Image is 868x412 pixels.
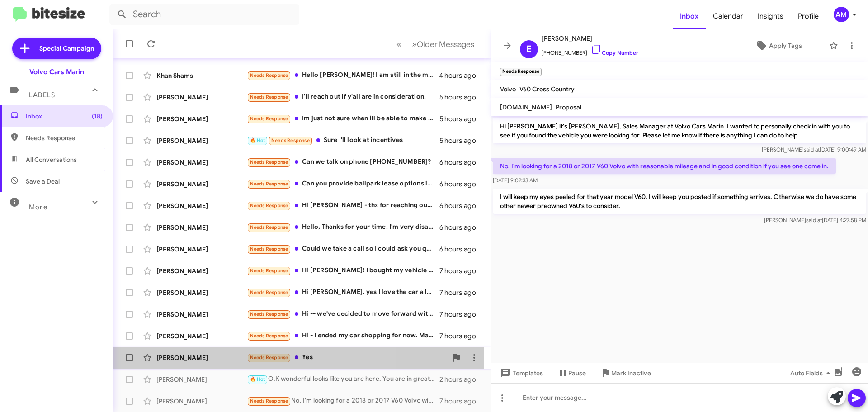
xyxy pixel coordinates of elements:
a: Insights [750,3,791,29]
span: [PERSON_NAME] [DATE] 4:27:58 PM [764,217,866,223]
span: Needs Response [250,181,288,187]
div: 6 hours ago [439,223,483,232]
div: 7 hours ago [439,266,483,275]
span: [PERSON_NAME] [542,33,638,44]
div: Hi - I ended my car shopping for now. Maybe check in with me again in [DATE]. Thanks. [247,331,439,341]
div: 4 hours ago [439,71,483,80]
span: « [396,38,401,50]
button: Mark Inactive [593,365,658,381]
span: Needs Response [250,203,288,208]
div: Can you provide ballpark lease options in terms of down payment and monthly? [247,179,439,189]
div: [PERSON_NAME] [156,93,247,102]
span: Needs Response [250,94,288,100]
div: 7 hours ago [439,310,483,319]
span: [DATE] 9:02:33 AM [493,177,538,184]
a: Calendar [706,3,750,29]
p: Hi [PERSON_NAME] it's [PERSON_NAME], Sales Manager at Volvo Cars Marin. I wanted to personally ch... [493,118,866,143]
div: Khan Shams [156,71,247,80]
a: Inbox [673,3,706,29]
a: Special Campaign [12,38,101,59]
div: [PERSON_NAME] [156,375,247,384]
button: Apply Tags [732,38,825,54]
div: [PERSON_NAME] [156,201,247,210]
span: Needs Response [250,311,288,317]
span: Inbox [26,112,103,121]
button: Next [406,35,480,53]
span: Needs Response [250,398,288,404]
p: I will keep my eyes peeled for that year model V60. I will keep you posted if something arrives. ... [493,189,866,214]
div: Volvo Cars Marin [29,67,84,76]
span: Needs Response [250,355,288,360]
div: [PERSON_NAME] [156,245,247,254]
span: said at [804,146,820,153]
div: [PERSON_NAME] [156,353,247,362]
span: Needs Response [250,333,288,339]
span: Auto Fields [790,365,834,381]
span: Pause [568,365,586,381]
span: Older Messages [417,39,474,49]
div: 5 hours ago [439,93,483,102]
p: No. I'm looking for a 2018 or 2017 V60 Volvo with reasonable mileage and in good condition if you... [493,158,836,174]
div: [PERSON_NAME] [156,180,247,189]
span: Needs Response [250,159,288,165]
span: 🔥 Hot [250,137,265,143]
div: [PERSON_NAME] [156,136,247,145]
span: Volvo [500,85,516,93]
div: [PERSON_NAME] [156,288,247,297]
div: 6 hours ago [439,180,483,189]
div: [PERSON_NAME] [156,397,247,406]
div: Hello [PERSON_NAME]! I am still in the market, but I am not in a hurry to buy one now. Most proba... [247,70,439,81]
button: Pause [550,365,593,381]
div: Can we talk on phone [PHONE_NUMBER]? [247,157,439,167]
div: [PERSON_NAME] [156,266,247,275]
span: said at [806,217,822,223]
span: Needs Response [271,137,310,143]
span: [PHONE_NUMBER] [542,44,638,57]
div: [PERSON_NAME] [156,310,247,319]
div: 5 hours ago [439,136,483,145]
span: Special Campaign [39,44,94,53]
span: Needs Response [250,246,288,252]
div: Hi [PERSON_NAME] - thx for reaching out. The car were after isn't at [GEOGRAPHIC_DATA] unfortunat... [247,200,439,211]
span: 🔥 Hot [250,376,265,382]
div: 6 hours ago [439,245,483,254]
nav: Page navigation example [392,35,480,53]
div: No. I'm looking for a 2018 or 2017 V60 Volvo with reasonable mileage and in good condition if you... [247,396,439,406]
div: Could we take a call so I could ask you questions about the lease agreement ? [247,244,439,254]
div: Sure I'll look at incentives [247,135,439,146]
input: Search [109,4,299,25]
span: (18) [92,112,103,121]
span: V60 Cross Country [519,85,575,93]
span: E [526,42,532,57]
div: 2 hours ago [439,375,483,384]
span: Apply Tags [769,38,802,54]
small: Needs Response [500,68,542,76]
div: [PERSON_NAME] [156,223,247,232]
span: Needs Response [250,224,288,230]
button: Templates [491,365,550,381]
div: [PERSON_NAME] [156,158,247,167]
span: Needs Response [250,72,288,78]
div: 6 hours ago [439,201,483,210]
button: Previous [391,35,407,53]
div: 7 hours ago [439,288,483,297]
a: Copy Number [591,49,638,56]
span: Labels [29,91,55,99]
button: AM [826,7,858,22]
a: Profile [791,3,826,29]
span: Proposal [556,103,581,111]
div: Hi [PERSON_NAME], yes I love the car a lot. I think my only wish was that it was a plug in hybrid [247,287,439,298]
div: 7 hours ago [439,331,483,341]
div: [PERSON_NAME] [156,331,247,341]
span: Templates [498,365,543,381]
div: I'll reach out if y'all are in consideration! [247,92,439,102]
div: Hi -- we've decided to move forward with another vehicle. Thank you [247,309,439,319]
span: All Conversations [26,155,77,164]
div: AM [834,7,849,22]
span: Save a Deal [26,177,60,186]
span: Needs Response [250,116,288,122]
span: More [29,203,47,211]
